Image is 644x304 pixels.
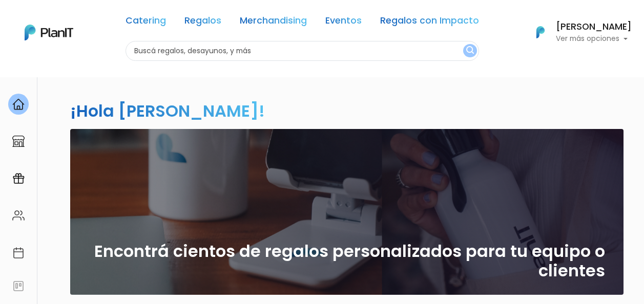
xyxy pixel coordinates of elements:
input: Buscá regalos, desayunos, y más [126,41,479,61]
a: Eventos [325,16,362,29]
p: Ver más opciones [556,35,632,42]
img: feedback-78b5a0c8f98aac82b08bfc38622c3050aee476f2c9584af64705fc4e61158814.svg [12,280,25,292]
h2: ¡Hola [PERSON_NAME]! [70,99,265,122]
img: calendar-87d922413cdce8b2cf7b7f5f62616a5cf9e4887200fb71536465627b3292af00.svg [12,247,25,259]
a: Merchandising [240,16,307,29]
img: search_button-432b6d5273f82d61273b3651a40e1bd1b912527efae98b1b7a1b2c0702e16a8d.svg [466,46,474,56]
img: PlanIt Logo [529,21,552,44]
img: home-e721727adea9d79c4d83392d1f703f7f8bce08238fde08b1acbfd93340b81755.svg [12,98,25,111]
a: Regalos [184,16,221,29]
img: people-662611757002400ad9ed0e3c099ab2801c6687ba6c219adb57efc949bc21e19d.svg [12,209,25,222]
button: PlanIt Logo [PERSON_NAME] Ver más opciones [523,19,632,46]
a: Catering [126,16,166,29]
h2: Encontrá cientos de regalos personalizados para tu equipo o clientes [89,242,605,281]
a: Regalos con Impacto [380,16,479,29]
h6: [PERSON_NAME] [556,23,632,32]
img: marketplace-4ceaa7011d94191e9ded77b95e3339b90024bf715f7c57f8cf31f2d8c509eaba.svg [12,135,25,147]
img: campaigns-02234683943229c281be62815700db0a1741e53638e28bf9629b52c665b00959.svg [12,172,25,185]
img: PlanIt Logo [25,25,73,40]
